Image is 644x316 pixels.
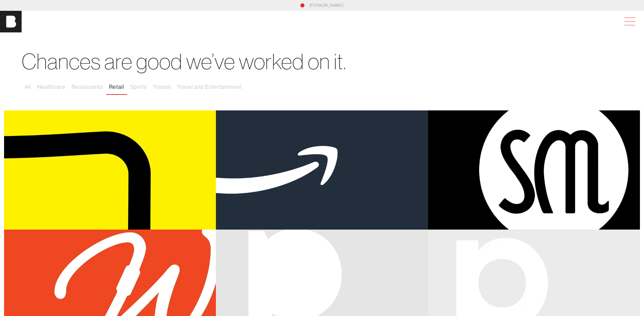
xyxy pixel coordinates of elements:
[127,80,150,94] button: Spirits
[69,80,106,94] button: Restaurants
[150,80,174,94] button: Transit
[34,80,69,94] button: Healthcare
[22,49,622,75] h1: Chances are good we’ve worked on it.
[309,2,344,8] a: [PERSON_NAME]
[106,80,127,94] button: Retail
[22,80,34,94] button: All
[174,80,245,94] button: Travel and Entertainment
